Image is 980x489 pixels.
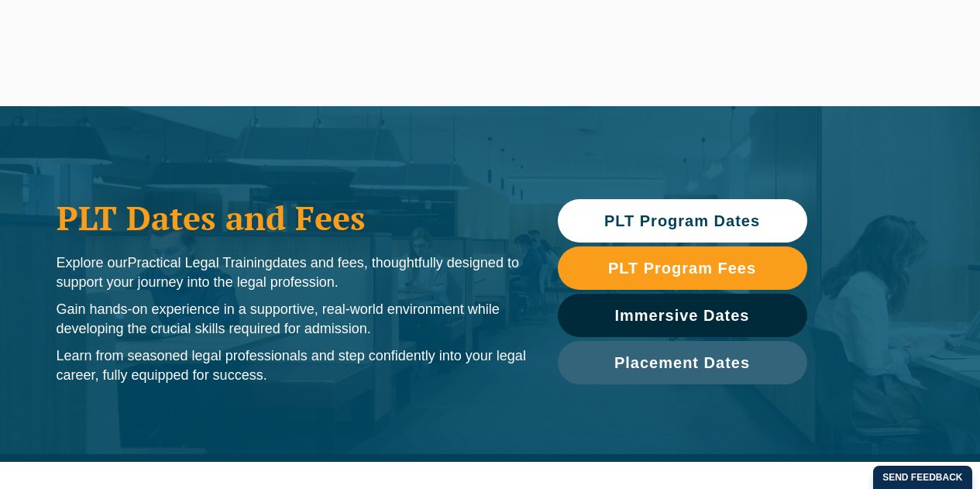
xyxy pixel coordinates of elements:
[57,198,527,237] h1: PLT Dates and Fees
[608,260,756,276] span: PLT Program Fees
[558,199,807,243] a: PLT Program Dates
[57,300,527,339] p: Gain hands-on experience in a supportive, real-world environment while developing the crucial ski...
[57,346,527,385] p: Learn from seasoned legal professionals and step confidently into your legal career, fully equipp...
[57,253,527,292] p: Explore our dates and fees, thoughtfully designed to support your journey into the legal profession.
[128,255,273,270] span: Practical Legal Training
[615,308,750,323] span: Immersive Dates
[558,294,807,337] a: Immersive Dates
[614,355,750,370] span: Placement Dates
[558,341,807,384] a: Placement Dates
[558,246,807,290] a: PLT Program Fees
[604,213,760,229] span: PLT Program Dates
